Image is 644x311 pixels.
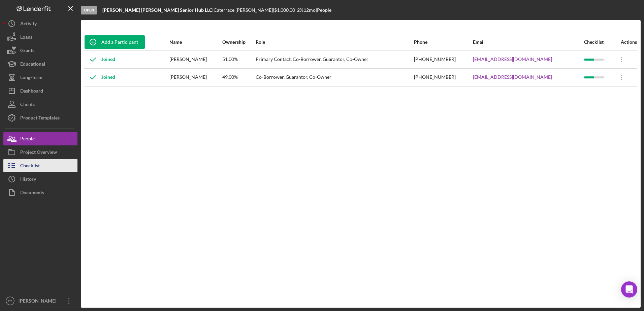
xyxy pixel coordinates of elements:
[3,159,77,172] button: Checklist
[3,30,77,44] button: Loans
[621,281,637,298] div: Open Intercom Messenger
[3,71,77,84] button: Long-Term
[297,7,303,13] div: 2 %
[20,98,35,113] div: Clients
[102,7,214,13] div: |
[473,57,552,62] a: [EMAIL_ADDRESS][DOMAIN_NAME]
[3,98,77,111] button: Clients
[169,39,222,45] div: Name
[169,51,222,68] div: [PERSON_NAME]
[3,17,77,30] button: Activity
[316,7,331,13] div: | People
[20,44,34,59] div: Grants
[473,39,583,45] div: Email
[303,7,316,13] div: 12 mo
[256,39,413,45] div: Role
[20,111,60,126] div: Product Templates
[3,111,77,125] button: Product Templates
[20,186,44,201] div: Documents
[85,35,145,49] button: Add a Participant
[20,84,43,99] div: Dashboard
[3,172,77,186] button: History
[20,132,35,147] div: People
[81,6,97,14] div: Open
[256,51,413,68] div: Primary Contact, Co-Borrower, Guarantor, Co-Owner
[414,69,472,86] div: [PHONE_NUMBER]
[102,7,212,13] b: [PERSON_NAME] [PERSON_NAME] Senior Hub LLC
[3,186,77,199] button: Documents
[222,51,255,68] div: 51.00%
[3,132,77,145] button: People
[8,299,12,303] text: ET
[20,30,32,45] div: Loans
[414,51,472,68] div: [PHONE_NUMBER]
[222,69,255,86] div: 49.00%
[584,39,612,45] div: Checklist
[17,294,61,309] div: [PERSON_NAME]
[20,145,57,161] div: Project Overview
[20,71,42,86] div: Long-Term
[473,74,552,80] a: [EMAIL_ADDRESS][DOMAIN_NAME]
[214,7,274,13] div: Caterrace [PERSON_NAME] |
[3,57,77,71] button: Educational
[3,145,77,159] button: Project Overview
[256,69,413,86] div: Co-Borrower, Guarantor, Co-Owner
[613,39,637,45] div: Actions
[101,35,138,49] div: Add a Participant
[3,294,77,308] button: ET[PERSON_NAME]
[20,172,36,187] div: History
[20,159,40,174] div: Checklist
[222,39,255,45] div: Ownership
[20,17,37,32] div: Activity
[414,39,472,45] div: Phone
[20,57,45,72] div: Educational
[3,44,77,57] button: Grants
[274,7,297,13] div: $1,000.00
[169,69,222,86] div: [PERSON_NAME]
[85,69,115,86] div: Joined
[85,51,115,68] div: Joined
[3,84,77,98] button: Dashboard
